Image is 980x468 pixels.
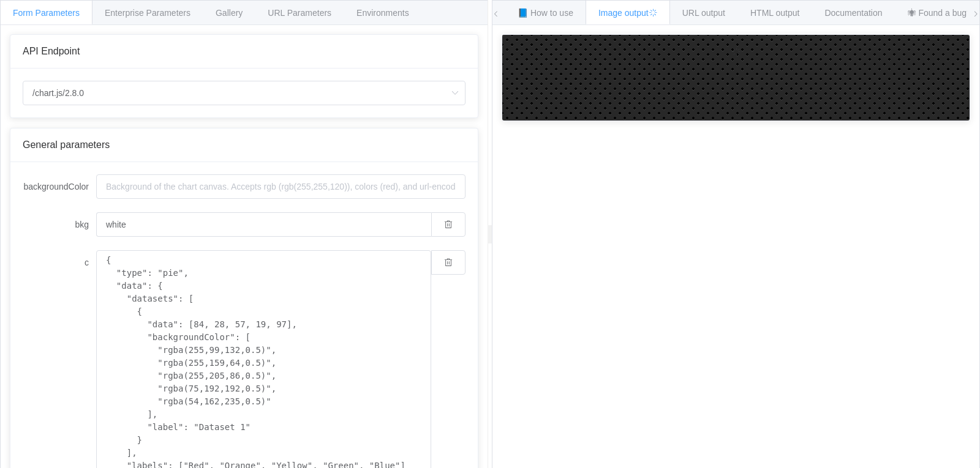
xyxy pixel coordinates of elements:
span: Image output [598,8,657,18]
label: backgroundColor [23,174,96,199]
span: Gallery [216,8,243,18]
input: Select [23,81,466,105]
input: Background of the chart canvas. Accepts rgb (rgb(255,255,120)), colors (red), and url-encoded hex... [96,212,431,237]
label: c [23,250,96,275]
span: 📘 How to use [518,8,573,18]
span: HTML output [750,8,799,18]
span: API Endpoint [23,46,80,56]
span: Enterprise Parameters [105,8,190,18]
span: General parameters [23,139,110,150]
span: Documentation [824,8,882,18]
span: Form Parameters [13,8,80,18]
input: Background of the chart canvas. Accepts rgb (rgb(255,255,120)), colors (red), and url-encoded hex... [96,174,466,199]
label: bkg [23,212,96,237]
span: URL Parameters [268,8,331,18]
span: URL output [682,8,725,18]
span: Environments [356,8,409,18]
